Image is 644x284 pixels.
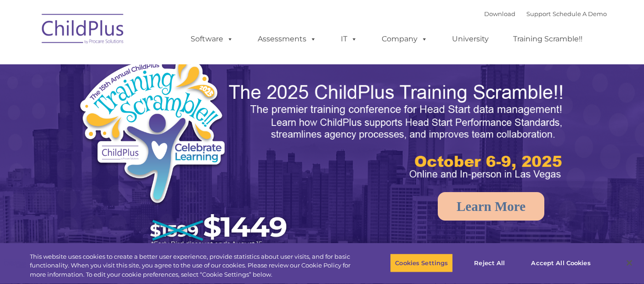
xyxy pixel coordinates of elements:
[390,253,453,273] button: Cookies Settings
[526,10,551,17] a: Support
[484,10,607,17] font: |
[373,30,437,48] a: Company
[181,30,243,48] a: Software
[461,253,518,273] button: Reject All
[619,253,639,273] button: Close
[128,61,156,68] span: Last name
[553,10,607,17] a: Schedule A Demo
[30,252,354,279] div: This website uses cookies to create a better user experience, provide statistics about user visit...
[484,10,515,17] a: Download
[504,30,592,48] a: Training Scramble!!
[443,30,498,48] a: University
[249,30,326,48] a: Assessments
[37,7,129,53] img: ChildPlus by Procare Solutions
[128,98,167,105] span: Phone number
[438,192,544,221] a: Learn More
[332,30,367,48] a: IT
[526,253,595,273] button: Accept All Cookies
